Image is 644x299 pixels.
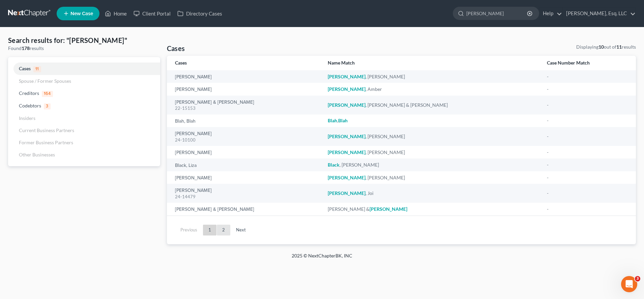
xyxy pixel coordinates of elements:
strong: 11 [616,44,622,50]
em: Blah [328,118,337,123]
span: Creditors [19,90,39,96]
th: Cases [167,56,322,70]
a: Directory Cases [174,7,226,20]
span: 164 [42,91,53,97]
div: , [PERSON_NAME] [328,161,536,168]
a: Black, Liza [175,163,197,168]
a: Blah, Blah [175,119,196,124]
span: Current Business Partners [19,127,74,133]
em: Black [328,162,340,168]
span: Former Business Partners [19,140,73,145]
em: [PERSON_NAME] [370,206,407,212]
div: [PERSON_NAME] & [328,206,536,213]
a: Creditors164 [8,87,160,100]
div: Found results [8,45,160,52]
a: Insiders [8,112,160,124]
input: Search by name... [466,7,528,20]
a: Client Portal [130,7,174,20]
a: [PERSON_NAME] [175,176,212,180]
span: New Case [70,11,93,16]
a: Spouse / Former Spouses [8,75,160,87]
a: [PERSON_NAME] [175,188,212,193]
div: - [547,206,628,213]
div: - [547,161,628,168]
a: [PERSON_NAME] [175,87,212,92]
a: [PERSON_NAME], Esq. LLC [563,7,636,20]
a: [PERSON_NAME] & [PERSON_NAME] [175,207,254,212]
div: 24-10100 [175,137,317,143]
em: [PERSON_NAME] [328,133,365,139]
iframe: Intercom live chat [621,276,637,292]
div: - [547,174,628,181]
h4: Cases [167,44,185,53]
a: [PERSON_NAME] [175,150,212,155]
em: [PERSON_NAME] [328,149,365,155]
a: Help [539,7,562,20]
div: , [PERSON_NAME] [328,174,536,181]
a: Other Businesses [8,149,160,161]
div: , [PERSON_NAME] [328,149,536,156]
em: Blah [338,118,348,123]
div: , [PERSON_NAME] [328,133,536,140]
div: , [328,117,536,124]
div: - [547,73,628,80]
h4: Search results for: "[PERSON_NAME]" [8,35,160,45]
div: 2025 © NextChapterBK, INC [130,252,514,265]
a: 2 [217,225,230,235]
span: Cases [19,66,31,71]
div: - [547,102,628,108]
div: - [547,149,628,156]
a: Former Business Partners [8,136,160,149]
a: Home [101,7,130,20]
div: , Amber [328,86,536,93]
em: [PERSON_NAME] [328,190,365,196]
div: - [547,133,628,140]
a: [PERSON_NAME] [175,75,212,79]
a: 1 [203,225,216,235]
a: Cases11 [8,63,160,75]
span: 3 [44,103,51,109]
span: Other Businesses [19,152,55,157]
em: [PERSON_NAME] [328,102,365,108]
a: Current Business Partners [8,124,160,136]
span: 3 [635,276,640,281]
div: - [547,117,628,124]
div: , [PERSON_NAME] & [PERSON_NAME] [328,102,536,108]
div: - [547,86,628,93]
strong: 10 [598,44,604,50]
span: Insiders [19,115,35,121]
th: Name Match [322,56,541,70]
a: Codebtors3 [8,100,160,112]
span: Codebtors [19,103,41,108]
em: [PERSON_NAME] [328,74,365,79]
em: [PERSON_NAME] [328,86,365,92]
strong: 178 [22,45,30,51]
a: Next [231,225,251,235]
a: [PERSON_NAME] [175,131,212,136]
div: 22-15153 [175,105,317,111]
span: 11 [33,66,41,72]
em: [PERSON_NAME] [328,175,365,180]
div: 24-14479 [175,194,317,200]
div: , Joi [328,190,536,197]
div: - [547,190,628,197]
div: , [PERSON_NAME] [328,73,536,80]
span: Spouse / Former Spouses [19,78,71,84]
th: Case Number Match [541,56,636,70]
a: [PERSON_NAME] & [PERSON_NAME] [175,100,254,105]
div: Displaying out of results [576,44,636,50]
